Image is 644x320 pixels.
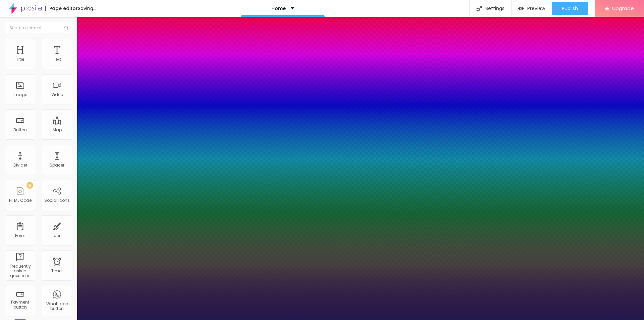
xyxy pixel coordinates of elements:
[53,57,61,62] div: Text
[51,92,63,97] div: Video
[271,6,286,11] p: Home
[9,198,32,203] div: HTML Code
[45,6,78,11] div: Page editor
[476,6,482,11] img: Icone
[518,6,524,11] img: view-1.svg
[512,2,552,15] button: Preview
[51,269,63,273] div: Timer
[5,22,72,34] input: Search element
[552,2,588,15] button: Publish
[612,5,634,11] span: Upgrade
[15,233,25,238] div: Form
[13,163,27,168] div: Divider
[13,128,27,132] div: Button
[78,6,96,11] div: Saving...
[53,128,62,132] div: Map
[50,163,64,168] div: Spacer
[527,6,545,11] span: Preview
[7,300,33,310] div: Payment button
[44,302,70,311] div: Whatsapp button
[562,6,578,11] span: Publish
[64,26,68,30] img: Icone
[7,264,33,278] div: Frequently asked questions
[44,198,70,203] div: Social Icons
[16,57,24,62] div: Title
[13,92,27,97] div: Image
[53,233,62,238] div: Icon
